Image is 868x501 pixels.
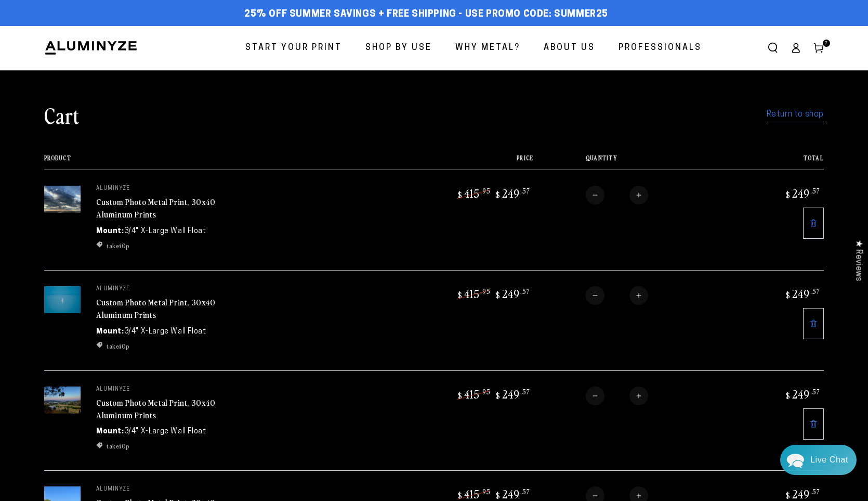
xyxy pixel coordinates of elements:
[810,487,820,496] sup: .57
[124,326,206,337] dd: 3/4" X-Large Wall Float
[494,486,530,501] bdi: 249
[496,490,501,500] span: $
[784,387,820,401] bdi: 249
[96,441,252,451] ul: Discount
[96,226,124,237] dt: Mount:
[96,441,252,451] li: take40p
[96,196,216,221] a: Custom Photo Metal Print, 30x40 Aluminum Prints
[111,297,140,304] span: Re:amaze
[96,396,216,421] a: Custom Photo Metal Print, 30x40 Aluminum Prints
[44,186,81,213] img: 30"x40" Rectangle White Matte Aluminyzed Photo
[96,341,252,351] ul: Discount
[458,390,463,401] span: $
[458,290,463,300] span: $
[456,286,491,301] bdi: 415
[544,41,595,56] span: About Us
[496,390,501,401] span: $
[119,16,146,43] img: Helga
[78,52,142,59] span: Away until [DATE]
[784,486,820,501] bdi: 249
[124,226,206,237] dd: 3/4" X-Large Wall Float
[456,486,491,501] bdi: 415
[47,106,183,115] div: [PERSON_NAME]
[34,184,202,194] p: When I make my photo from landscape to portrait, I lose pixels. Can you do it where it won’t go ...
[803,208,824,239] a: Remove 30"x40" Rectangle White Matte Aluminyzed Photo
[784,286,820,301] bdi: 249
[34,218,202,228] p: I want my photo to be vertical without changing the image shown
[611,34,709,62] a: Professionals
[183,208,202,215] div: [DATE]
[786,290,791,300] span: $
[80,299,141,304] span: We run on
[44,101,80,129] h1: Cart
[183,107,202,114] div: [DATE]
[44,40,138,56] img: Aluminyze
[96,387,252,393] p: aluminyze
[803,408,824,440] a: Remove 30"x40" Rectangle White Matte Aluminyzed Photo
[47,207,183,216] div: Aluminyze
[456,186,491,200] bdi: 415
[245,41,342,56] span: Start Your Print
[458,189,463,200] span: $
[810,186,820,195] sup: .57
[96,486,252,493] p: aluminyze
[604,387,629,405] input: Quantity for Custom Photo Metal Print, 30x40 Aluminum Prints
[183,140,202,148] div: [DATE]
[96,241,252,250] li: take40p
[536,34,603,62] a: About Us
[455,41,520,56] span: Why Metal?
[44,387,81,414] img: 30"x40" Rectangle White Matte Aluminyzed Photo
[44,155,374,170] th: Product
[448,34,528,62] a: Why Metal?
[75,16,102,43] img: John
[365,41,432,56] span: Shop By Use
[784,186,820,200] bdi: 249
[47,139,183,149] div: [PERSON_NAME]
[520,186,530,195] sup: .57
[619,41,702,56] span: Professionals
[238,34,350,62] a: Start Your Print
[456,387,491,401] bdi: 415
[96,341,252,351] li: take40p
[458,490,463,500] span: $
[97,16,124,43] img: Marie J
[34,139,45,149] img: d43a2b16f90f7195f4c1ce3167853375
[96,286,252,292] p: aluminyze
[244,9,608,20] span: 25% off Summer Savings + Free Shipping - Use Promo Code: SUMMER25
[480,387,491,396] sup: .95
[786,490,791,500] span: $
[96,241,252,250] ul: Discount
[34,207,45,217] img: d6e0f57a3314dc1006f9885347025458
[34,150,202,160] p: It's something you're able to download by searching for the Chrome browser
[96,426,124,437] dt: Mount:
[520,487,530,496] sup: .57
[810,387,820,396] sup: .57
[34,105,45,115] img: fba842a801236a3782a25bbf40121a09
[47,173,183,183] div: Aluminyze
[96,186,252,192] p: aluminyze
[786,390,791,401] span: $
[496,290,501,300] span: $
[34,173,45,183] img: d6e0f57a3314dc1006f9885347025458
[848,232,868,289] div: Click to open Judge.me floating reviews tab
[496,189,501,200] span: $
[729,155,824,170] th: Total
[604,286,629,305] input: Quantity for Custom Photo Metal Print, 30x40 Aluminum Prints
[358,34,440,62] a: Shop By Use
[786,189,791,200] span: $
[480,186,491,195] sup: .95
[810,445,848,475] div: Contact Us Directly
[34,117,202,126] p: Hi [PERSON_NAME], Thank you for sending the photos and for patiently waiting for the feedback. La...
[767,107,824,122] a: Return to shop
[803,308,824,339] a: Remove 30"x40" Rectangle White Matte Aluminyzed Photo
[810,287,820,296] sup: .57
[494,186,530,200] bdi: 249
[96,296,216,321] a: Custom Photo Metal Print, 30x40 Aluminum Prints
[825,40,828,47] span: 7
[183,174,202,182] div: [DATE]
[44,286,81,314] img: 30"x40" Rectangle White Matte Aluminyzed Photo
[604,186,629,204] input: Quantity for Custom Photo Metal Print, 30x40 Aluminum Prints
[69,314,152,330] a: Leave A Message
[534,155,730,170] th: Quantity
[124,426,206,437] dd: 3/4" X-Large Wall Float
